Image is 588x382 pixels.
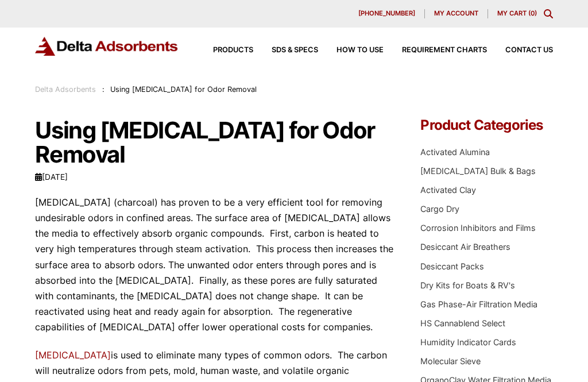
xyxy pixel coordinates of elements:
[213,47,253,54] span: Products
[505,47,553,54] span: Contact Us
[420,356,481,366] a: Molecular Sieve
[420,118,552,132] h4: Product Categories
[434,10,478,17] span: My account
[336,47,384,54] span: How to Use
[420,318,505,328] a: HS Cannablend Select
[420,299,537,309] a: Gas Phase-Air Filtration Media
[420,223,536,233] a: Corrosion Inhibitors and Films
[35,195,395,335] p: [MEDICAL_DATA] (charcoal) has proven to be a very efficient tool for removing undesirable odors i...
[420,280,515,290] a: Dry Kits for Boats & RV's
[497,9,537,17] a: My Cart (0)
[253,47,318,54] a: SDS & SPECS
[420,204,459,214] a: Cargo Dry
[544,9,553,18] div: Toggle Modal Content
[384,47,487,54] a: Requirement Charts
[35,172,68,182] time: [DATE]
[420,185,476,195] a: Activated Clay
[420,147,490,157] a: Activated Alumina
[420,337,516,347] a: Humidity Indicator Cards
[318,47,384,54] a: How to Use
[110,85,257,94] span: Using [MEDICAL_DATA] for Odor Removal
[420,242,510,252] a: Desiccant Air Breathers
[35,349,111,361] a: [MEDICAL_DATA]
[425,9,488,18] a: My account
[195,47,253,54] a: Products
[402,47,487,54] span: Requirement Charts
[531,9,535,17] span: 0
[420,261,484,271] a: Desiccant Packs
[358,10,415,17] span: [PHONE_NUMBER]
[102,85,105,94] span: :
[420,166,536,176] a: [MEDICAL_DATA] Bulk & Bags
[35,37,179,56] img: Delta Adsorbents
[272,47,318,54] span: SDS & SPECS
[349,9,425,18] a: [PHONE_NUMBER]
[487,47,553,54] a: Contact Us
[35,118,395,167] h1: Using [MEDICAL_DATA] for Odor Removal
[35,85,96,94] a: Delta Adsorbents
